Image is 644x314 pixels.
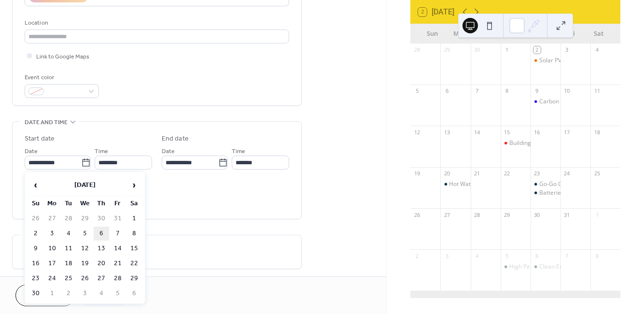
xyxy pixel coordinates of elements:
td: 3 [44,227,60,241]
td: 29 [77,212,93,226]
div: 5 [504,252,511,259]
td: 10 [44,242,60,256]
th: We [77,197,93,211]
td: 3 [77,286,93,300]
div: High Performance Homes Valuation Part 1 [509,263,623,271]
div: Location [25,18,287,28]
td: 9 [28,242,43,256]
div: Carbon Free Homes: Features, Benefits, Valuation, Parts 1-3 [531,98,560,106]
div: 15 [504,128,511,136]
td: 6 [126,286,142,300]
td: 27 [44,212,60,226]
td: 16 [28,257,43,271]
span: Date and time [25,117,68,128]
div: 7 [563,252,571,259]
div: Building Walkthrough – Finding Energy Waste [509,139,630,147]
div: 23 [533,170,541,177]
td: 28 [61,212,76,226]
td: 19 [77,257,93,271]
td: 14 [110,242,126,256]
th: [DATE] [44,175,126,196]
td: 1 [44,286,60,300]
div: 20 [443,170,450,177]
div: 24 [563,170,571,177]
div: 4 [474,252,481,259]
td: 31 [110,212,126,226]
div: 28 [474,211,481,218]
td: 4 [94,286,109,300]
div: Clean Energy Homes Parts 1-4 [531,263,560,271]
span: ‹ [28,175,43,195]
div: Sat [585,24,613,43]
div: Building Walkthrough – Finding Energy Waste [501,139,531,147]
div: Sun [418,24,446,43]
div: High Performance Homes Valuation Part 1 [501,263,531,271]
div: 3 [443,252,450,259]
td: 1 [126,212,142,226]
div: 14 [474,128,481,136]
div: 30 [474,46,481,54]
div: 29 [443,46,450,54]
div: 7 [474,87,481,95]
td: 26 [77,271,93,285]
span: › [127,175,141,195]
div: 28 [413,46,420,54]
th: Mo [44,197,60,211]
td: 20 [94,257,109,271]
td: 21 [110,257,126,271]
td: 2 [61,286,76,300]
th: Fr [110,197,126,211]
div: 4 [593,46,601,54]
div: 11 [593,87,601,95]
th: Tu [61,197,76,211]
div: Solar PV: Technology and Valuation Parts 1-3 [531,57,560,65]
div: 13 [443,128,450,136]
td: 18 [61,257,76,271]
td: 8 [126,227,142,241]
td: 29 [126,271,142,285]
td: 28 [110,271,126,285]
button: Cancel [15,285,75,306]
td: 15 [126,242,142,256]
td: 22 [126,257,142,271]
span: Time [95,146,108,157]
td: 5 [110,286,126,300]
div: 5 [413,87,420,95]
th: Th [94,197,109,211]
td: 30 [94,212,109,226]
td: 25 [61,271,76,285]
div: 1 [504,46,511,54]
span: Link to Google Maps [36,52,89,62]
td: 4 [61,227,76,241]
div: 18 [593,128,601,136]
div: 10 [563,87,571,95]
div: Start date [25,134,55,144]
th: Su [28,197,43,211]
div: 2 [413,252,420,259]
div: Go-Go Gadget Hot Water: Unlocking Split HPWHs Webinar [531,180,560,188]
div: 21 [474,170,481,177]
td: 30 [28,286,43,300]
td: 7 [110,227,126,241]
td: 12 [77,242,93,256]
div: 26 [413,211,420,218]
div: 8 [504,87,511,95]
td: 5 [77,227,93,241]
td: 23 [28,271,43,285]
td: 26 [28,212,43,226]
div: End date [162,134,189,144]
span: Date [25,146,38,157]
td: 6 [94,227,109,241]
div: 31 [563,211,571,218]
td: 13 [94,242,109,256]
div: 6 [533,252,541,259]
div: 25 [593,170,601,177]
td: 2 [28,227,43,241]
div: 16 [533,128,541,136]
div: 27 [443,211,450,218]
div: Batteries Hidden in Plain Sight: HPWH w/ Thermal Storage Webinar [531,189,560,197]
td: 17 [44,257,60,271]
div: 29 [504,211,511,218]
div: 19 [413,170,420,177]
